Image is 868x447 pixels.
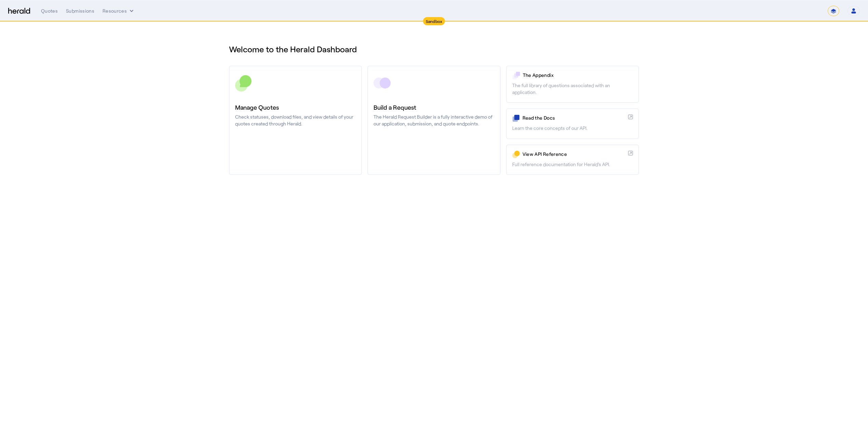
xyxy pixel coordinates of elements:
[66,8,94,14] div: Submissions
[506,108,639,139] a: Read the DocsLearn the core concepts of our API.
[523,151,625,158] p: View API Reference
[235,113,356,127] p: Check statuses, download files, and view details of your quotes created through Herald.
[41,8,58,14] div: Quotes
[374,113,494,127] p: The Herald Request Builder is a fully interactive demo of our application, submission, and quote ...
[103,8,135,14] button: Resources dropdown menu
[367,66,500,175] a: Build a RequestThe Herald Request Builder is a fully interactive demo of our application, submiss...
[512,161,633,168] p: Full reference documentation for Herald's API.
[235,103,356,112] h3: Manage Quotes
[423,17,445,25] div: Sandbox
[512,82,633,96] p: The full library of questions associated with an application.
[523,114,625,121] p: Read the Docs
[229,44,639,55] h1: Welcome to the Herald Dashboard
[512,125,633,132] p: Learn the core concepts of our API.
[523,72,633,79] p: The Appendix
[8,8,30,14] img: Herald Logo
[506,145,639,175] a: View API ReferenceFull reference documentation for Herald's API.
[374,103,494,112] h3: Build a Request
[229,66,362,175] a: Manage QuotesCheck statuses, download files, and view details of your quotes created through Herald.
[506,66,639,103] a: The AppendixThe full library of questions associated with an application.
